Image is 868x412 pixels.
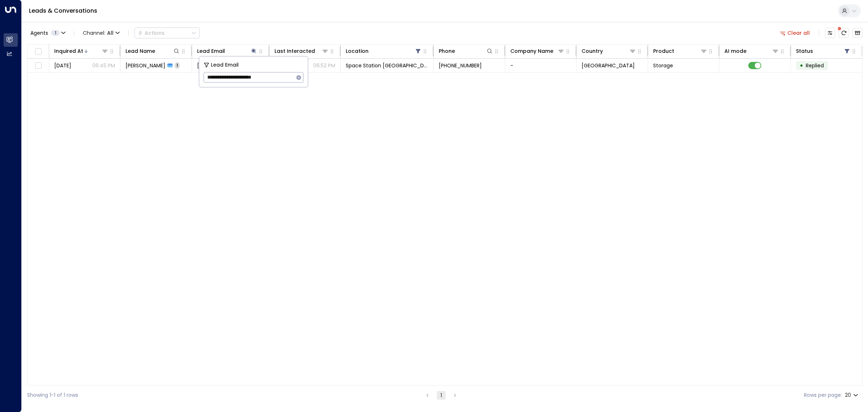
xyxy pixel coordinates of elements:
[724,47,746,55] div: AI mode
[796,47,813,55] div: Status
[582,47,603,55] div: Country
[275,47,315,55] div: Last Interacted
[839,28,849,38] span: There are new threads available. Refresh the grid to view the latest updates.
[80,28,123,38] button: Channel:All
[211,61,239,69] span: Lead Email
[724,47,779,55] div: AI mode
[275,47,329,55] div: Last Interacted
[653,47,707,55] div: Product
[653,62,673,69] span: Storage
[30,30,48,35] span: Agents
[806,62,824,69] span: Replied
[825,28,835,38] button: Customize
[439,47,493,55] div: Phone
[27,28,68,38] button: Agents1
[510,47,553,55] div: Company Name
[197,47,225,55] div: Lead Email
[852,28,863,38] button: Archived Leads
[135,28,200,38] div: Button group with a nested menu
[125,47,155,55] div: Lead Name
[346,62,428,69] span: Space Station Wakefield
[777,28,813,38] button: Clear all
[80,28,123,38] span: Channel:
[653,47,674,55] div: Product
[804,391,842,399] label: Rows per page:
[92,62,115,69] p: 06:45 PM
[510,47,565,55] div: Company Name
[125,47,180,55] div: Lead Name
[51,30,60,36] span: 1
[796,47,851,55] div: Status
[800,59,803,72] div: •
[34,61,43,70] span: Toggle select row
[135,28,200,38] button: Actions
[845,390,860,400] div: 20
[437,391,446,400] button: page 1
[439,47,455,55] div: Phone
[29,7,97,15] a: Leads & Conversations
[107,30,114,36] span: All
[54,47,83,55] div: Inquired At
[54,62,71,69] span: Yesterday
[138,30,165,36] div: Actions
[439,62,482,69] span: +447832938321
[34,47,43,56] span: Toggle select all
[346,47,422,55] div: Location
[27,391,78,399] div: Showing 1-1 of 1 rows
[582,47,636,55] div: Country
[423,391,460,400] nav: pagination navigation
[197,47,258,55] div: Lead Email
[346,47,369,55] div: Location
[197,62,264,69] span: gracejames2916@gmail.com
[313,62,335,69] p: 06:52 PM
[505,59,576,72] td: -
[175,62,180,68] span: 1
[582,62,635,69] span: United Kingdom
[54,47,109,55] div: Inquired At
[125,62,165,69] span: David Moody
